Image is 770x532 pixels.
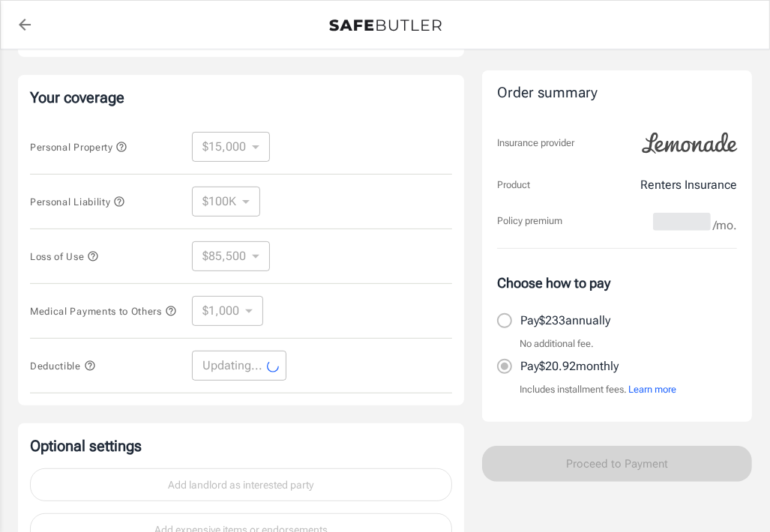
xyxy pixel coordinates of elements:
button: Personal Property [30,138,127,156]
span: /mo. [713,215,737,236]
p: Policy premium [497,214,562,229]
button: Medical Payments to Others [30,302,177,320]
span: Medical Payments to Others [30,306,177,317]
a: back to quotes [10,10,40,40]
button: Learn more [628,382,676,397]
p: Pay $20.92 monthly [520,357,619,375]
div: Order summary [497,82,737,104]
p: Insurance provider [497,136,574,151]
button: Loss of Use [30,247,99,265]
button: Personal Liability [30,193,125,211]
button: Deductible [30,357,96,375]
p: Choose how to pay [497,273,737,293]
span: Personal Liability [30,196,125,208]
span: Deductible [30,360,96,372]
p: Optional settings [30,435,452,456]
p: No additional fee. [520,336,594,351]
img: Back to quotes [329,19,442,31]
p: Your coverage [30,87,452,108]
p: Product [497,178,530,193]
span: Loss of Use [30,251,99,262]
span: Personal Property [30,142,127,153]
p: Renters Insurance [640,176,737,194]
p: Pay $233 annually [520,312,610,330]
img: Lemonade [634,122,746,164]
p: Includes installment fees. [520,382,676,397]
